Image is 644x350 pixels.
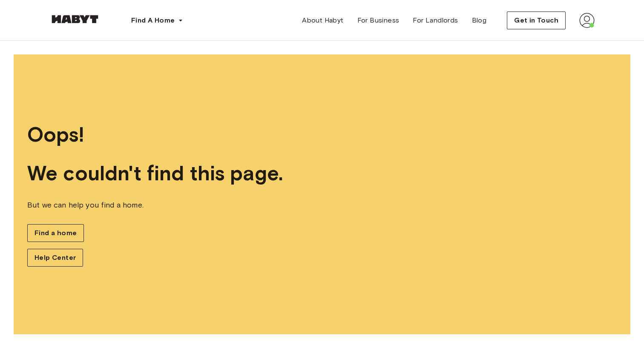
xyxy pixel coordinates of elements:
[295,12,350,29] a: About Habyt
[27,161,617,186] span: We couldn't find this page.
[27,199,617,211] span: But we can help you find a home.
[472,15,487,26] span: Blog
[34,228,77,238] span: Find a home
[507,11,566,29] button: Get in Touch
[27,122,617,147] span: Oops!
[27,224,84,242] a: Find a home
[465,12,494,29] a: Blog
[413,15,458,26] span: For Landlords
[579,13,595,28] img: avatar
[357,15,400,26] span: For Business
[351,12,406,29] a: For Business
[302,15,343,26] span: About Habyt
[34,253,76,263] span: Help Center
[27,249,83,267] a: Help Center
[514,15,558,26] span: Get in Touch
[131,15,175,26] span: Find A Home
[406,12,465,29] a: For Landlords
[124,12,190,29] button: Find A Home
[49,15,101,23] img: Habyt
